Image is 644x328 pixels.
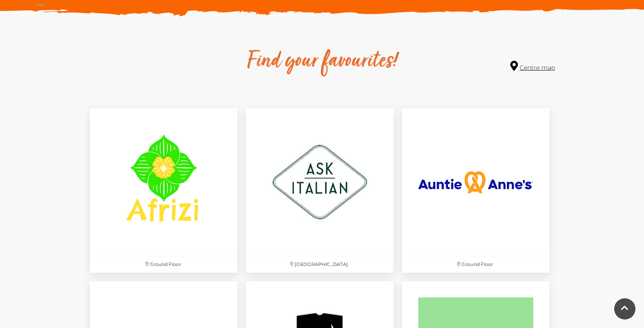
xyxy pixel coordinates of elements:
a: Ground Floor [398,104,554,277]
p: Ground Floor [402,256,549,273]
p: [GEOGRAPHIC_DATA] [246,256,393,273]
p: Ground Floor [90,256,237,273]
a: [GEOGRAPHIC_DATA] [241,104,397,277]
h2: Find your favourites! [167,48,477,75]
a: Ground Floor [86,104,241,277]
a: Centre map [510,61,555,72]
